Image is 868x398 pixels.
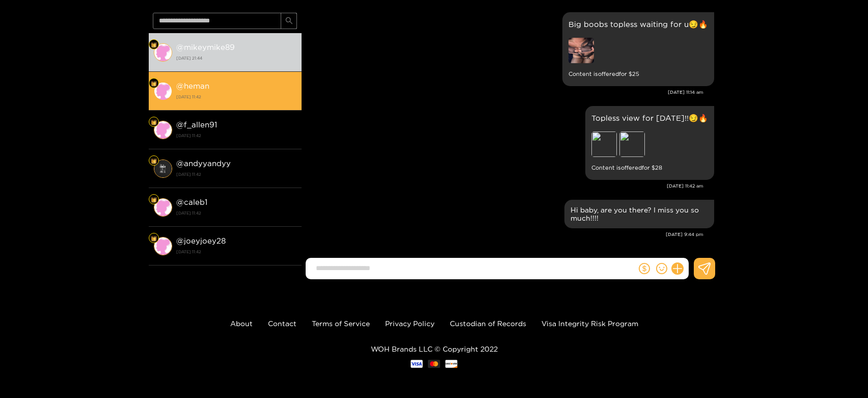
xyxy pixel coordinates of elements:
div: Sep. 19, 11:42 am [585,106,714,180]
a: Custodian of Records [450,320,526,327]
a: Privacy Policy [385,320,435,327]
p: Big boobs topless waiting for u😏🔥 [568,18,708,30]
button: dollar [637,261,652,276]
span: smile [656,263,667,274]
div: Sep. 18, 11:14 am [562,12,714,86]
img: conversation [154,43,172,62]
strong: @ andyyandyy [176,159,231,168]
strong: [DATE] 11:42 [176,247,296,256]
img: Fan Level [151,197,157,203]
img: preview [568,38,594,63]
div: Hi baby, are you there? I miss you so much!!!! [571,206,708,222]
strong: [DATE] 21:44 [176,54,296,63]
p: Topless view for [DATE]!!😏🔥 [591,112,708,124]
img: conversation [154,237,172,255]
span: search [285,17,293,25]
strong: @ mikeymike89 [176,43,235,51]
img: conversation [154,82,172,100]
div: [DATE] 11:42 am [307,182,703,190]
span: dollar [639,263,650,274]
a: About [230,320,253,327]
img: Fan Level [151,81,157,87]
img: Fan Level [151,42,157,48]
div: [DATE] 9:44 pm [307,231,703,238]
strong: @ heman [176,82,209,90]
strong: [DATE] 11:42 [176,208,296,218]
strong: @ f_allen91 [176,120,217,129]
strong: [DATE] 11:42 [176,170,296,179]
a: Contact [268,320,296,327]
strong: [DATE] 11:42 [176,92,296,101]
strong: [DATE] 11:42 [176,131,296,140]
div: Sep. 20, 9:44 pm [564,200,714,228]
img: Fan Level [151,235,157,242]
img: Fan Level [151,119,157,125]
img: conversation [154,121,172,139]
a: Terms of Service [312,320,370,327]
small: Content is offered for $ 25 [568,68,708,80]
div: [DATE] 11:14 am [307,89,703,96]
img: conversation [154,160,172,178]
img: conversation [154,198,172,217]
img: Fan Level [151,158,157,164]
strong: @ joeyjoey28 [176,236,226,245]
small: Content is offered for $ 28 [591,162,708,174]
button: search [281,13,297,29]
strong: @ caleb1 [176,198,207,206]
a: Visa Integrity Risk Program [541,320,638,327]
